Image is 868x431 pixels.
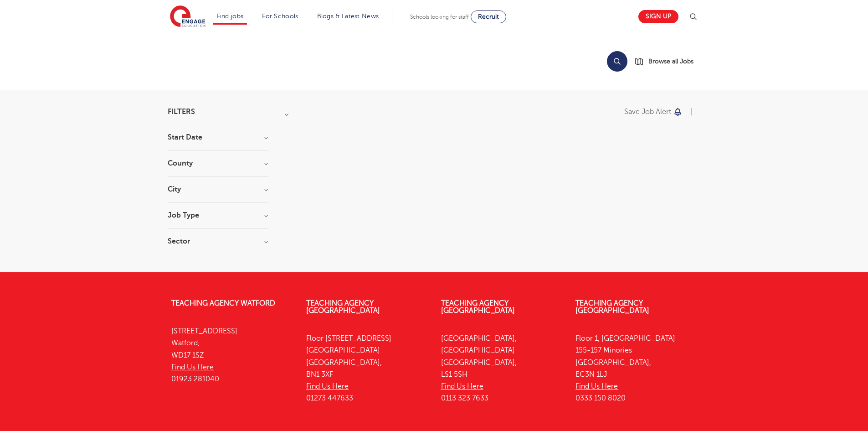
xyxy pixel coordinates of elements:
a: Teaching Agency [GEOGRAPHIC_DATA] [306,299,380,315]
span: Schools looking for staff [410,14,469,20]
a: Blogs & Latest News [317,13,379,20]
p: Floor 1, [GEOGRAPHIC_DATA] 155-157 Minories [GEOGRAPHIC_DATA], EC3N 1LJ 0333 150 8020 [575,332,697,405]
a: Sign up [638,10,678,23]
img: Engage Education [170,5,205,28]
a: Find Us Here [171,363,214,371]
a: Find jobs [217,13,244,20]
p: Save job alert [624,108,671,115]
button: Save job alert [624,108,683,115]
span: Filters [168,108,195,115]
a: For Schools [262,13,298,20]
span: Browse all Jobs [648,56,693,67]
a: Teaching Agency [GEOGRAPHIC_DATA] [441,299,515,315]
h3: Job Type [168,212,268,219]
a: Teaching Agency Watford [171,299,275,307]
a: Find Us Here [575,382,618,390]
a: Find Us Here [441,382,483,390]
h3: Sector [168,238,268,245]
a: Find Us Here [306,382,349,390]
span: Recruit [478,13,499,20]
p: Floor [STREET_ADDRESS] [GEOGRAPHIC_DATA] [GEOGRAPHIC_DATA], BN1 3XF 01273 447633 [306,332,427,405]
h3: County [168,160,268,167]
h3: Start Date [168,134,268,141]
a: Teaching Agency [GEOGRAPHIC_DATA] [575,299,649,315]
a: Browse all Jobs [635,56,701,67]
button: Search [607,51,627,72]
p: [STREET_ADDRESS] Watford, WD17 1SZ 01923 281040 [171,325,293,385]
a: Recruit [471,10,506,23]
h3: City [168,186,268,193]
p: [GEOGRAPHIC_DATA], [GEOGRAPHIC_DATA] [GEOGRAPHIC_DATA], LS1 5SH 0113 323 7633 [441,332,562,405]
